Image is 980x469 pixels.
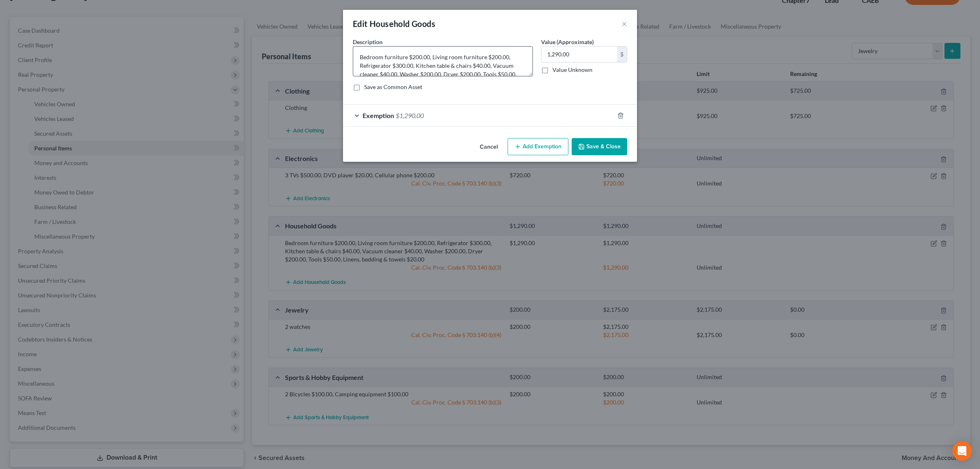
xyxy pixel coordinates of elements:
span: Description [353,38,383,45]
div: Open Intercom Messenger [952,441,972,461]
label: Value (Approximate) [541,38,594,46]
span: $1,290.00 [396,112,424,119]
span: Exemption [363,112,394,119]
label: Value Unknown [552,66,592,74]
button: Save & Close [572,138,627,155]
div: Edit Household Goods [353,18,435,29]
div: $ [617,47,627,62]
label: Save as Common Asset [364,83,422,91]
button: × [621,19,627,29]
button: Add Exemption [508,138,568,155]
input: 0.00 [541,47,617,62]
button: Cancel [473,139,504,155]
